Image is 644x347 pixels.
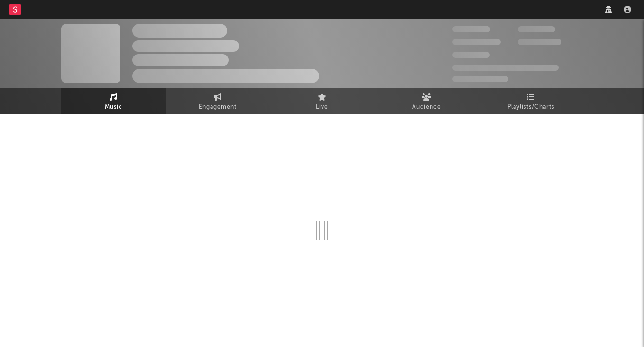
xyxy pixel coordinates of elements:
span: 1,000,000 [518,39,561,45]
span: 300,000 [452,26,490,32]
span: Jump Score: 85.0 [452,76,508,82]
span: 50,000,000 [452,39,501,45]
a: Playlists/Charts [478,88,583,114]
a: Audience [374,88,478,114]
span: 100,000 [518,26,555,32]
span: Engagement [199,102,237,113]
span: Audience [412,102,441,113]
span: 50,000,000 Monthly Listeners [452,65,559,71]
a: Live [270,88,374,114]
a: Engagement [166,88,270,114]
span: Playlists/Charts [507,102,554,113]
span: 100,000 [452,52,490,58]
a: Music [61,88,166,114]
span: Live [316,102,328,113]
span: Music [105,102,122,113]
